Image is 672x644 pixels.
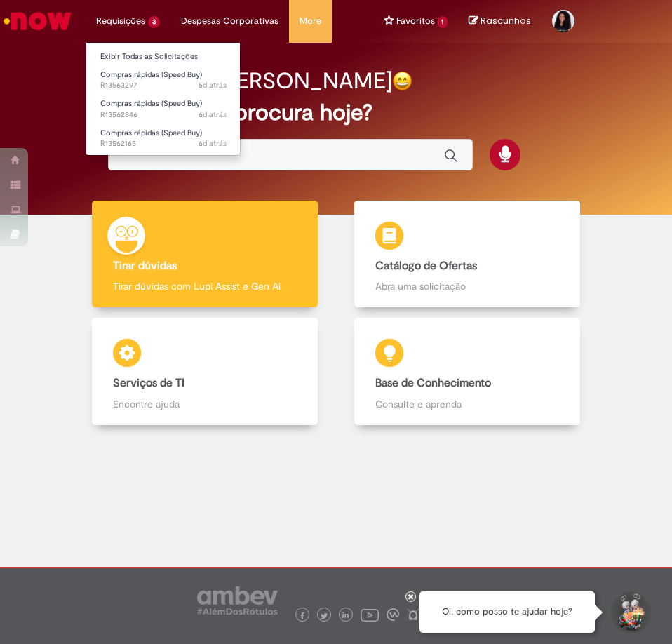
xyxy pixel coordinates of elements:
[199,138,227,149] span: 6d atrás
[86,96,241,122] a: Aberto R13562846 : Compras rápidas (Speed Buy)
[100,138,227,149] span: R13562165
[96,14,145,28] span: Requisições
[113,279,296,293] p: Tirar dúvidas com Lupi Assist e Gen Ai
[100,69,202,80] span: Compras rápidas (Speed Buy)
[74,318,336,425] a: Serviços de TI Encontre ajuda
[375,397,558,411] p: Consulte e aprenda
[86,42,241,156] ul: Requisições
[361,605,379,624] img: logo_footer_youtube.png
[113,376,184,390] b: Serviços de TI
[375,376,491,390] b: Base de Conhecimento
[407,608,419,621] img: logo_footer_naosei.png
[113,397,296,411] p: Encontre ajuda
[74,201,336,308] a: Tirar dúvidas Tirar dúvidas com Lupi Assist e Gen Ai
[419,591,595,633] div: Oi, como posso te ajudar hoje?
[86,49,241,65] a: Exibir Todas as Solicitações
[375,259,477,273] b: Catálogo de Ofertas
[108,100,564,125] h2: O que você procura hoje?
[396,14,435,28] span: Favoritos
[199,80,227,90] span: 5d atrás
[299,612,306,619] img: logo_footer_facebook.png
[481,14,531,27] span: Rascunhos
[392,71,412,91] img: happy-face.png
[1,7,74,35] img: ServiceNow
[336,201,598,308] a: Catálogo de Ofertas Abra uma solicitação
[199,109,227,120] time: 24/09/2025 12:31:46
[100,98,202,109] span: Compras rápidas (Speed Buy)
[113,259,177,273] b: Tirar dúvidas
[375,279,558,293] p: Abra uma solicitação
[342,612,349,620] img: logo_footer_linkedin.png
[469,14,531,27] a: No momento, sua lista de rascunhos tem 0 Itens
[197,586,278,615] img: logo_footer_ambev_rotulo_gray.png
[609,591,651,633] button: Iniciar Conversa de Suporte
[181,14,278,28] span: Despesas Corporativas
[438,16,448,28] span: 1
[199,80,227,90] time: 24/09/2025 14:32:18
[336,318,598,425] a: Base de Conhecimento Consulte e aprenda
[148,16,160,28] span: 3
[199,138,227,149] time: 24/09/2025 10:34:51
[86,126,241,152] a: Aberto R13562165 : Compras rápidas (Speed Buy)
[100,80,227,91] span: R13563297
[100,109,227,121] span: R13562846
[321,612,328,619] img: logo_footer_twitter.png
[199,109,227,120] span: 6d atrás
[86,67,241,93] a: Aberto R13563297 : Compras rápidas (Speed Buy)
[300,14,321,28] span: More
[387,608,399,621] img: logo_footer_workplace.png
[100,128,202,138] span: Compras rápidas (Speed Buy)
[108,69,392,93] h2: Boa tarde, [PERSON_NAME]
